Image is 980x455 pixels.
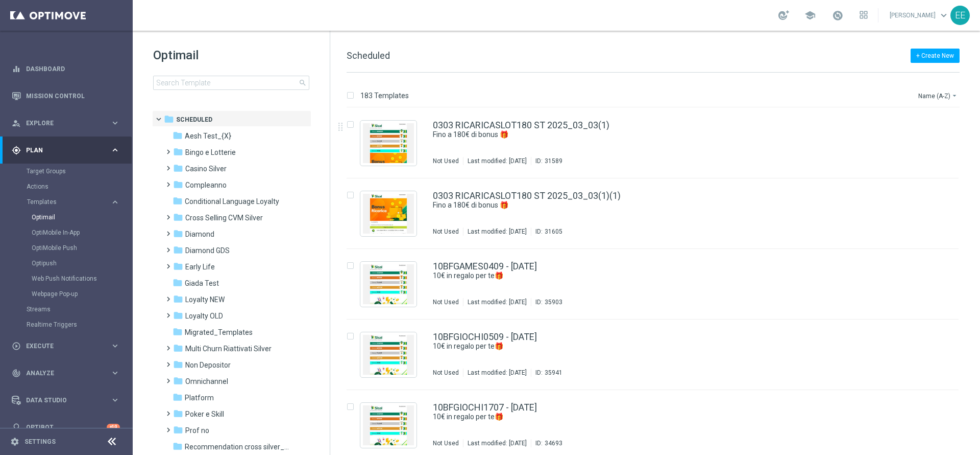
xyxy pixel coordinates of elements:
[11,92,120,100] button: Mission Control
[26,414,107,441] a: Optibot
[10,437,19,446] i: settings
[32,275,106,283] a: Web Push Notifications
[545,157,562,165] div: 31589
[32,271,132,286] div: Web Push Notifications
[185,230,214,239] span: Diamond
[27,164,132,179] div: Target Groups
[299,79,307,87] span: search
[26,343,110,349] span: Execute
[185,213,263,222] span: Cross Selling CVM Silver
[32,240,132,256] div: OptiMobile Push
[12,64,21,74] i: equalizer
[545,298,562,306] div: 35903
[32,229,106,237] a: OptiMobile In-App
[545,227,562,236] div: 31605
[336,320,978,390] div: Press SPACE to select this row.
[26,147,110,153] span: Plan
[32,256,132,271] div: Optipush
[463,298,531,306] div: Last modified: [DATE]
[185,197,279,206] span: Conditional Language Loyalty
[12,342,21,351] i: play_circle_outline
[185,180,227,190] span: Compleanno
[545,369,562,377] div: 35941
[433,332,537,342] a: 10BFGIOCHI0509 - [DATE]
[12,414,120,441] div: Optibot
[11,146,120,154] button: gps_fixed Plan keyboard_arrow_right
[433,298,459,306] div: Not Used
[173,245,183,255] i: folder
[433,439,459,447] div: Not Used
[12,369,21,378] i: track_changes
[185,393,214,402] span: Platform
[185,328,253,337] span: Migrated_Templates
[173,327,183,337] i: folder
[185,442,290,451] span: Recommendation cross silver_{X}
[911,49,960,63] button: + Create New
[12,146,110,155] div: Plan
[11,369,120,377] button: track_changes Analyze keyboard_arrow_right
[433,157,459,165] div: Not Used
[173,278,183,288] i: folder
[531,439,562,447] div: ID:
[463,227,531,236] div: Last modified: [DATE]
[32,213,106,221] a: Optimail
[173,147,183,157] i: folder
[173,392,183,402] i: folder
[24,439,56,445] a: Settings
[11,342,120,350] div: play_circle_outline Execute keyboard_arrow_right
[433,271,892,281] a: 10€ in regalo per te🎁
[173,441,183,451] i: folder
[185,377,228,386] span: Omnichannel
[27,305,106,313] a: Streams
[12,396,110,405] div: Data Studio
[11,396,120,404] button: Data Studio keyboard_arrow_right
[463,439,531,447] div: Last modified: [DATE]
[360,91,409,100] p: 183 Templates
[336,108,978,178] div: Press SPACE to select this row.
[12,423,21,432] i: lightbulb
[12,55,120,82] div: Dashboard
[32,290,106,298] a: Webpage Pop-up
[27,199,110,205] div: Templates
[32,244,106,252] a: OptiMobile Push
[433,200,916,210] div: Fino a 180€ di bonus 🎁​
[153,47,309,63] h1: Optimail
[27,198,120,206] button: Templates keyboard_arrow_right
[531,157,562,165] div: ID:
[176,115,212,124] span: Scheduled
[950,6,970,25] div: EE
[173,229,183,239] i: folder
[889,8,950,23] a: [PERSON_NAME]keyboard_arrow_down
[531,298,562,306] div: ID:
[107,424,120,430] div: +10
[185,148,236,157] span: Bingo e Lotterie
[433,342,892,351] a: 10€ in regalo per te🎁
[173,130,183,141] i: folder
[185,262,215,271] span: Early Life
[433,342,916,351] div: 10€ in regalo per te🎁
[433,130,892,140] a: Fino a 180€ di bonus 🎁​
[185,344,272,353] span: Multi Churn Riattivati Silver
[27,179,132,194] div: Actions
[185,246,230,255] span: Diamond GDS
[363,264,414,304] img: 35903.jpeg
[185,311,223,321] span: Loyalty OLD
[950,92,959,100] i: arrow_drop_down
[12,146,21,155] i: gps_fixed
[32,210,132,225] div: Optimail
[463,157,531,165] div: Last modified: [DATE]
[173,408,183,419] i: folder
[153,76,309,90] input: Search Template
[336,178,978,249] div: Press SPACE to select this row.
[433,412,916,422] div: 10€ in regalo per te🎁
[32,286,132,302] div: Webpage Pop-up
[11,119,120,127] div: person_search Explore keyboard_arrow_right
[531,369,562,377] div: ID:
[173,359,183,370] i: folder
[433,130,916,140] div: Fino a 180€ di bonus 🎁​
[110,197,120,207] i: keyboard_arrow_right
[938,10,949,21] span: keyboard_arrow_down
[26,82,120,109] a: Mission Control
[26,55,120,82] a: Dashboard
